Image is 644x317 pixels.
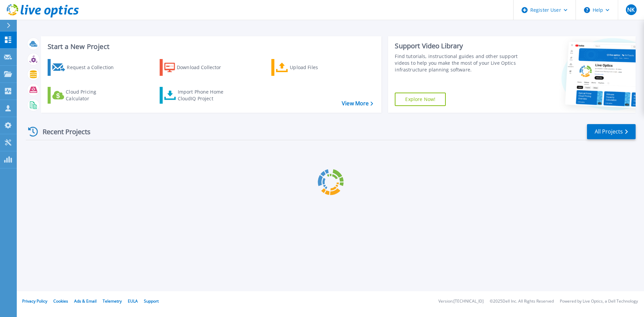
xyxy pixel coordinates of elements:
h3: Start a New Project [48,43,373,50]
a: Telemetry [103,298,122,304]
li: © 2025 Dell Inc. All Rights Reserved [490,299,554,304]
a: All Projects [587,124,636,139]
a: Cookies [53,298,68,304]
a: Support [144,298,159,304]
div: Find tutorials, instructional guides and other support videos to help you make the most of your L... [395,53,521,73]
a: View More [342,100,373,107]
div: Request a Collection [67,61,120,74]
div: Recent Projects [26,123,100,140]
a: Cloud Pricing Calculator [48,87,122,104]
li: Powered by Live Optics, a Dell Technology [560,299,638,304]
div: Cloud Pricing Calculator [66,89,119,102]
a: Explore Now! [395,93,446,106]
a: Ads & Email [74,298,97,304]
a: Download Collector [160,59,234,76]
a: EULA [128,298,138,304]
a: Upload Files [271,59,346,76]
a: Privacy Policy [22,298,47,304]
div: Upload Files [290,61,343,74]
a: Request a Collection [48,59,122,76]
div: Download Collector [177,61,230,74]
span: NK [627,7,635,12]
div: Support Video Library [395,42,521,50]
div: Import Phone Home CloudIQ Project [178,89,230,102]
li: Version: [TECHNICAL_ID] [438,299,484,304]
